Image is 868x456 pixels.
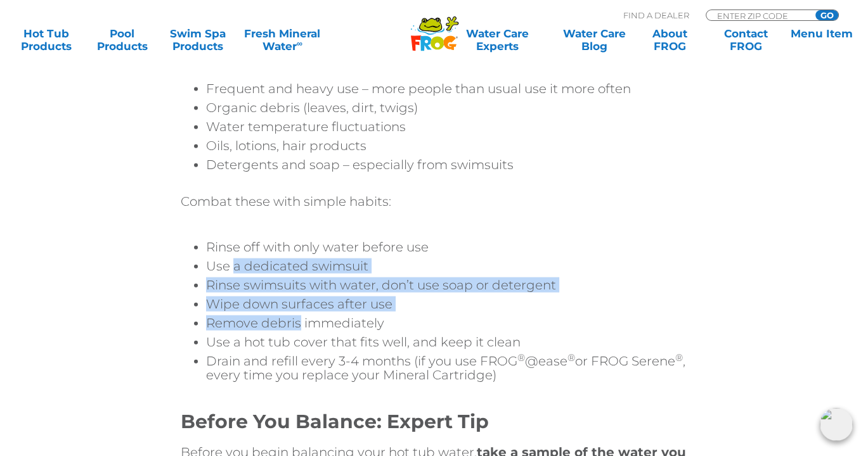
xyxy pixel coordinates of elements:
a: Fresh MineralWater∞ [240,27,325,53]
li: Organic debris (leaves, dirt, twigs) [206,101,688,115]
sup: ® [517,351,525,364]
li: Drain and refill every 3-4 months (if you use FROG @ease or FROG Serene , every time you replace ... [206,354,688,382]
li: Frequent and heavy use – more people than usual use it more often [206,82,688,96]
img: openIcon [820,408,853,441]
sup: ® [567,351,575,364]
p: Combat these with simple habits: [181,192,688,211]
li: Detergents and soap – especially from swimsuits [206,158,688,172]
h1: Before You Balance: Expert Tip [181,411,688,433]
li: Rinse swimsuits with water, don’t use soap or detergent [206,278,688,292]
a: Water CareBlog [560,27,628,53]
li: Wipe down surfaces after use [206,297,688,311]
li: Remove debris immediately [206,316,688,330]
sup: ® [675,351,683,364]
li: Use a dedicated swimsuit [206,259,688,273]
li: Water temperature fluctuations [206,120,688,134]
a: PoolProducts [89,27,156,53]
p: Find A Dealer [623,9,689,21]
a: ContactFROG [712,27,779,53]
sup: ∞ [297,39,302,48]
li: Oils, lotions, hair products [206,139,688,153]
a: Swim SpaProducts [164,27,231,53]
li: Use a hot tub cover that fits well, and keep it clean [206,335,688,349]
a: Water CareExperts [443,27,552,53]
li: Rinse off with only water before use [206,240,688,254]
a: Menu Item [788,27,855,53]
input: GO [815,10,838,20]
a: AboutFROG [636,27,703,53]
a: Hot TubProducts [13,27,80,53]
input: Zip Code Form [716,10,801,21]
